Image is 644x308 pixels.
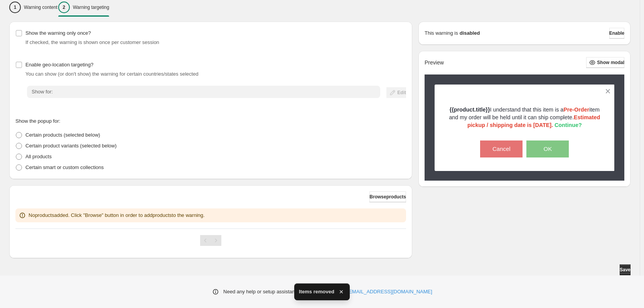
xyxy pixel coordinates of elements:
[526,140,569,157] button: OK
[299,288,334,296] span: Items removed
[620,267,631,273] span: Save
[15,118,60,124] span: Show the popup for:
[460,29,480,37] strong: disabled
[25,153,52,161] p: All products
[25,71,199,77] span: You can show (or don't show) the warning for certain countries/states selected
[25,30,91,36] span: Show the warning only once?
[25,62,93,68] span: Enable geo-location targeting?
[24,4,57,10] p: Warning content
[29,212,205,219] p: No products added. Click "Browse" button in order to add products to the warning.
[73,4,109,10] p: Warning targeting
[369,191,406,202] button: Browseproducts
[25,39,159,45] span: If checked, the warning is shown once per customer session
[25,143,116,149] span: Certain product variants (selected below)
[555,122,582,128] strong: Continue?
[620,264,631,275] button: Save
[369,194,406,200] span: Browse products
[609,30,624,36] span: Enable
[425,29,458,37] p: This warning is
[597,59,624,66] span: Show modal
[25,132,100,138] span: Certain products (selected below)
[609,28,624,39] button: Enable
[9,2,21,13] div: 1
[480,140,523,157] button: Cancel
[200,235,221,246] nav: Pagination
[448,106,601,129] p: I understand that this item is a item and my order will be held until it can ship complete.
[450,107,490,113] strong: {{product.title}}
[347,288,432,296] a: [EMAIL_ADDRESS][DOMAIN_NAME]
[25,164,104,171] p: Certain smart or custom collections
[425,59,444,66] h2: Preview
[563,107,589,113] strong: Pre-Order
[586,57,624,68] button: Show modal
[32,89,53,95] span: Show for:
[58,2,70,13] div: 2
